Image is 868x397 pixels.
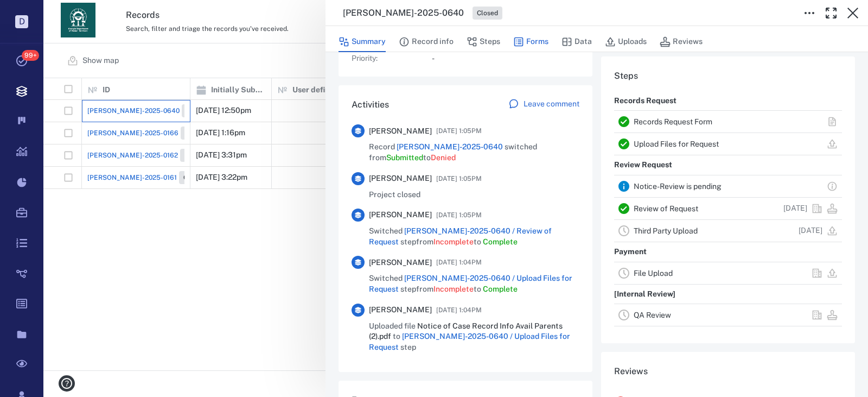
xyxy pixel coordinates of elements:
[24,8,47,17] span: Help
[369,322,563,341] span: Notice of Case Record Info Avail Parents (2).pdf
[436,124,482,137] span: [DATE] 1:05PM
[369,332,570,351] a: [PERSON_NAME]-2025-0640 / Upload Files for Request
[369,321,579,353] span: Uploaded file to step
[842,2,864,24] button: Close
[799,225,822,236] p: [DATE]
[634,182,722,191] a: Notice-Review is pending
[614,155,672,175] p: Review Request
[369,226,552,246] a: [PERSON_NAME]-2025-0640 / Review of Request
[369,226,579,247] span: Switched step from to
[660,31,703,52] button: Reviews
[475,9,500,18] span: Closed
[369,274,572,293] a: [PERSON_NAME]-2025-0640 / Upload Files for Request
[436,209,482,222] span: [DATE] 1:05PM
[432,53,579,64] p: -
[369,257,432,268] span: [PERSON_NAME]
[397,142,503,151] a: [PERSON_NAME]-2025-0640
[369,190,420,200] span: Project closed
[352,53,417,64] p: Priority :
[22,50,39,61] span: 99+
[614,70,842,83] h6: Steps
[436,304,482,317] span: [DATE] 1:04PM
[467,31,500,52] button: Steps
[634,140,719,148] a: Upload Files for Request
[614,285,675,304] p: [Internal Review]
[436,172,482,185] span: [DATE] 1:05PM
[339,31,386,52] button: Summary
[783,203,807,214] p: [DATE]
[352,98,389,111] h6: Activities
[386,153,423,162] span: Submitted
[634,117,712,126] a: Records Request Form
[369,126,432,137] span: [PERSON_NAME]
[343,7,464,20] h3: [PERSON_NAME]-2025-0640
[614,242,647,262] p: Payment
[369,173,432,184] span: [PERSON_NAME]
[634,269,673,278] a: File Upload
[369,305,432,316] span: [PERSON_NAME]
[433,237,474,246] span: Incomplete
[601,56,855,352] div: StepsRecords RequestRecords Request FormUpload Files for RequestReview RequestNotice-Review is pe...
[605,31,647,52] button: Uploads
[483,237,518,246] span: Complete
[634,311,671,319] a: QA Review
[433,285,474,293] span: Incomplete
[614,91,676,111] p: Records Request
[614,365,842,378] h6: Reviews
[820,2,842,24] button: Toggle Fullscreen
[436,256,482,269] span: [DATE] 1:04PM
[634,226,698,235] a: Third Party Upload
[369,273,579,294] span: Switched step from to
[508,98,579,111] a: Leave comment
[561,31,592,52] button: Data
[369,142,579,163] span: Record switched from to
[399,31,454,52] button: Record info
[634,204,698,213] a: Review of Request
[431,153,456,162] span: Denied
[483,285,518,293] span: Complete
[614,326,673,346] p: Record Delivery
[513,31,548,52] button: Forms
[524,99,579,110] p: Leave comment
[15,15,28,28] p: D
[799,2,820,24] button: Toggle to Edit Boxes
[339,85,592,381] div: ActivitiesLeave comment[PERSON_NAME][DATE] 1:05PMRecord [PERSON_NAME]-2025-0640 switched fromSubm...
[369,210,432,220] span: [PERSON_NAME]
